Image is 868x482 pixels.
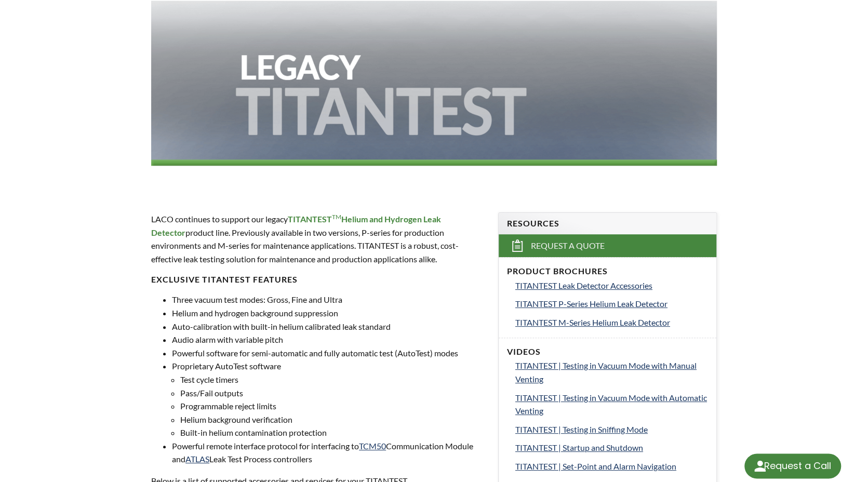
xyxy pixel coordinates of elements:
li: Proprietary AutoTest software [172,359,486,439]
span: TITANTEST M-Series Helium Leak Detector [515,317,670,327]
a: ATLAS [185,454,209,464]
span: TITANTEST | Testing in Vacuum Mode with Automatic Venting [515,393,707,416]
div: Request a Call [764,453,831,477]
a: TITANTEST | Testing in Vacuum Mode with Automatic Venting [515,391,708,418]
span: TITANTEST P-Series Helium Leak Detector [515,299,667,309]
a: Request a Quote [499,234,716,257]
li: Built-in helium contamination protection [180,426,486,439]
p: LACO continues to support our legacy product line. Previously available in two versions, P-series... [151,212,486,265]
div: Request a Call [744,453,841,478]
li: Test cycle timers [180,373,486,386]
li: Powerful remote interface protocol for interfacing to Communication Module and Leak Test Process ... [172,439,486,466]
span: TITANTEST | Startup and Shutdown [515,443,643,452]
img: round button [752,458,768,474]
span: TITANTEST Leak Detector Accessories [515,280,652,290]
h4: Resources [507,218,708,229]
a: TCM50 [359,441,386,451]
li: Auto-calibration with built-in helium calibrated leak standard [172,320,486,333]
h4: Product Brochures [507,266,708,277]
li: Powerful software for semi-automatic and fully automatic test (AutoTest) modes [172,346,486,360]
span: TITANTEST | Set-Point and Alarm Navigation [515,461,676,471]
h4: EXCLUSIVE TITANTEST FEATURES [151,274,486,285]
li: Pass/Fail outputs [180,386,486,400]
a: TITANTEST P-Series Helium Leak Detector [515,297,708,311]
span: Request a Quote [531,240,605,251]
li: Programmable reject limits [180,399,486,413]
span: TITANTEST | Testing in Vacuum Mode with Manual Venting [515,360,697,384]
li: Audio alarm with variable pitch [172,333,486,346]
a: TITANTEST Leak Detector Accessories [515,279,708,292]
span: TITANTEST | Testing in Sniffing Mode [515,424,648,434]
li: Helium background verification [180,413,486,426]
li: Three vacuum test modes: Gross, Fine and Ultra [172,293,486,306]
a: TITANTEST | Testing in Sniffing Mode [515,423,708,436]
h4: Videos [507,346,708,357]
a: TITANTEST | Testing in Vacuum Mode with Manual Venting [515,359,708,385]
a: TITANTEST | Startup and Shutdown [515,441,708,454]
li: Helium and hydrogen background suppression [172,306,486,320]
a: TITANTEST M-Series Helium Leak Detector [515,316,708,329]
strong: TITANTEST Helium and Hydrogen Leak Detector [151,214,441,237]
a: TITANTEST | Set-Point and Alarm Navigation [515,460,708,473]
sup: TM [332,213,341,221]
